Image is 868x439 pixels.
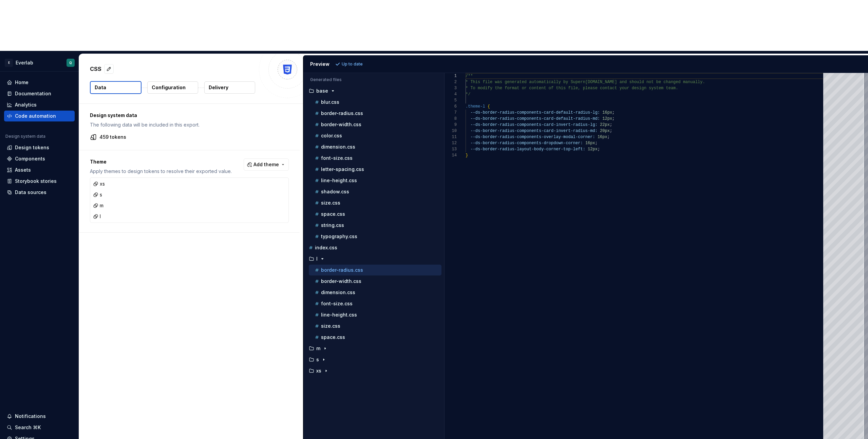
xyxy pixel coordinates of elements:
a: Analytics [4,99,75,110]
div: 7 [445,110,457,116]
p: base [316,88,328,94]
button: size.css [309,322,441,330]
button: index.css [306,244,441,251]
span: 22px [600,122,610,127]
div: Q [69,60,72,65]
span: ; [598,147,600,152]
button: border-width.css [309,278,441,285]
button: Add theme [244,158,289,171]
span: ; [610,122,612,127]
p: dimension.css [321,290,355,295]
button: shadow.css [309,188,441,195]
p: space.css [321,211,345,217]
span: ; [610,129,612,133]
button: xs [306,367,441,375]
span: } [466,153,468,158]
div: 5 [445,97,457,103]
div: 2 [445,79,457,85]
a: Storybook stories [4,176,75,187]
a: Assets [4,165,75,175]
button: Configuration [147,81,198,94]
button: dimension.css [309,289,441,296]
button: space.css [309,333,441,341]
span: lease contact your design system team. [585,86,678,91]
p: size.css [321,323,340,329]
span: 16px [585,141,595,146]
span: { [488,104,490,109]
div: s [93,191,102,198]
div: Design tokens [15,144,49,151]
button: Delivery [204,81,255,94]
p: color.css [321,133,342,138]
p: index.css [315,245,337,250]
button: border-width.css [309,121,441,128]
span: 16px [598,135,607,139]
div: xs [93,180,105,187]
p: line-height.css [321,178,357,183]
button: color.css [309,132,441,139]
div: Preview [310,61,329,68]
button: EEverlabQ [1,55,77,70]
span: * This file was generated automatically by Supern [466,80,585,84]
p: string.css [321,223,344,228]
button: space.css [309,210,441,218]
span: lg: [592,110,600,115]
button: Notifications [4,411,75,422]
p: Apply themes to design tokens to resolve their exported value. [90,168,232,175]
button: border-radius.css [309,110,441,117]
p: m [316,346,320,351]
span: .theme-l [466,104,485,109]
p: CSS [90,65,101,73]
div: 1 [445,73,457,79]
p: dimension.css [321,144,355,150]
p: size.css [321,200,340,206]
p: Data [95,84,106,91]
button: Data [90,81,141,94]
div: Home [15,79,29,86]
div: Design system data [5,134,45,139]
span: 12px [602,116,612,121]
span: * To modify the format or content of this file, p [466,86,585,91]
button: Search ⌘K [4,422,75,433]
div: 10 [445,128,457,134]
button: line-height.css [309,177,441,184]
div: Storybook stories [15,178,57,185]
p: border-radius.css [321,111,363,116]
div: Assets [15,167,31,173]
p: shadow.css [321,189,349,194]
p: l [316,256,318,262]
p: Generated files [310,77,437,82]
span: 20px [600,129,610,133]
div: Code automation [15,113,56,119]
button: typography.css [309,233,441,240]
span: --ds-border-radius-components-card-default-radius- [470,110,592,115]
span: [DOMAIN_NAME] and should not be changed manually. [585,80,705,84]
span: --ds-border-radius-components-overlay-modal-corner [470,135,592,139]
div: 11 [445,134,457,140]
span: : [592,135,595,139]
div: Documentation [15,90,51,97]
button: font-size.css [309,300,441,307]
p: Theme [90,158,232,165]
span: --ds-border-radius-layout-body-corner-top-left: [470,147,585,152]
p: blur.css [321,99,339,105]
div: 13 [445,146,457,152]
a: Components [4,153,75,164]
div: Notifications [15,413,46,420]
p: font-size.css [321,301,353,306]
button: dimension.css [309,143,441,151]
p: border-radius.css [321,267,363,273]
button: border-radius.css [309,266,441,274]
div: 12 [445,140,457,146]
p: The following data will be included in this export. [90,121,289,128]
p: border-width.css [321,279,361,284]
a: Data sources [4,187,75,198]
button: base [306,87,441,95]
div: Components [15,155,45,162]
p: s [316,357,319,362]
button: letter-spacing.css [309,166,441,173]
p: border-width.css [321,122,361,127]
span: ; [612,110,615,115]
div: 14 [445,152,457,158]
p: space.css [321,335,345,340]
